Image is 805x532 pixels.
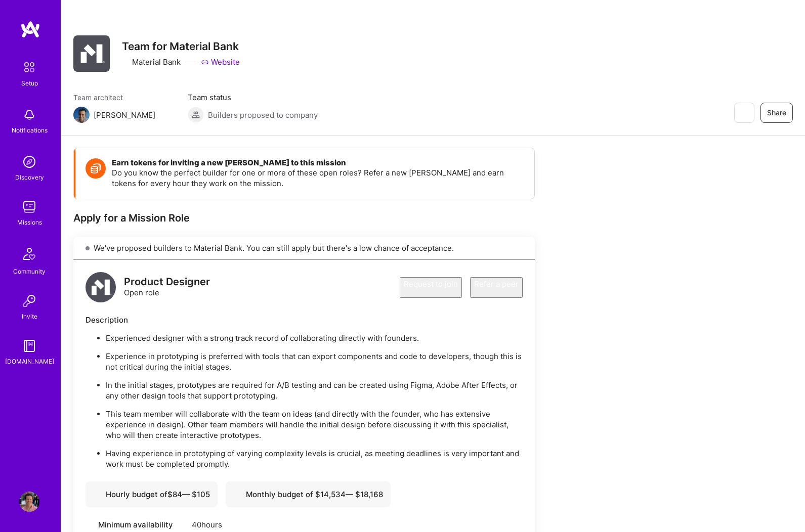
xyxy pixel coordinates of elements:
[19,197,39,217] img: teamwork
[470,277,523,298] button: Refer a peer
[106,380,523,401] p: In the initial stages, prototypes are required for A/B testing and can be created using Figma, Ad...
[19,492,39,512] img: User Avatar
[233,489,383,500] div: Monthly budget of $ 14,534 — $ 18,168
[17,217,42,228] div: Missions
[15,172,44,183] div: Discovery
[400,277,462,298] button: Request to join
[73,107,90,123] img: Team Architect
[86,315,523,325] div: Description
[20,20,40,38] img: logo
[13,266,46,277] div: Community
[19,291,39,311] img: Invite
[106,351,523,372] p: Experience in prototyping is preferred with tools that can export components and code to develope...
[122,57,181,67] div: Material Bank
[86,519,187,530] div: Minimum availability
[73,35,110,72] img: Company Logo
[19,105,39,125] img: bell
[21,78,38,88] div: Setup
[94,110,155,120] div: [PERSON_NAME]
[124,277,210,287] div: Product Designer
[86,158,106,179] img: Token icon
[5,356,54,367] div: [DOMAIN_NAME]
[122,58,130,66] i: icon CompanyGray
[73,211,535,225] div: Apply for a Mission Role
[106,333,523,343] p: Experienced designer with a strong track record of collaborating directly with founders.
[760,103,793,123] button: Share
[208,110,318,120] span: Builders proposed to company
[192,519,329,530] div: 40 hours
[86,521,93,528] i: icon Clock
[19,57,40,78] img: setup
[124,277,210,298] div: Open role
[106,448,523,469] p: Having experience in prototyping of varying complexity levels is crucial, as meeting deadlines is...
[767,108,786,118] span: Share
[19,152,39,172] img: discovery
[86,272,116,302] img: logo
[73,92,167,103] span: Team architect
[73,237,535,260] div: We've proposed builders to Material Bank. You can still apply but there's a low chance of accepta...
[12,125,48,136] div: Notifications
[19,336,39,356] img: guide book
[17,492,42,512] a: User Avatar
[106,409,523,440] p: This team member will collaborate with the team on ideas (and directly with the founder, who has ...
[122,40,240,53] h3: Team for Material Bank
[159,111,167,119] i: icon Mail
[93,491,101,498] i: icon Cash
[233,491,241,498] i: icon Cash
[112,167,524,189] p: Do you know the perfect builder for one or more of these open roles? Refer a new [PERSON_NAME] an...
[188,92,318,103] span: Team status
[112,158,524,167] h4: Earn tokens for inviting a new [PERSON_NAME] to this mission
[93,489,210,500] div: Hourly budget of $ 84 — $ 105
[740,109,748,117] i: icon EyeClosed
[17,242,41,266] img: Community
[22,311,37,322] div: Invite
[201,57,240,67] a: Website
[188,107,204,123] img: Builders proposed to company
